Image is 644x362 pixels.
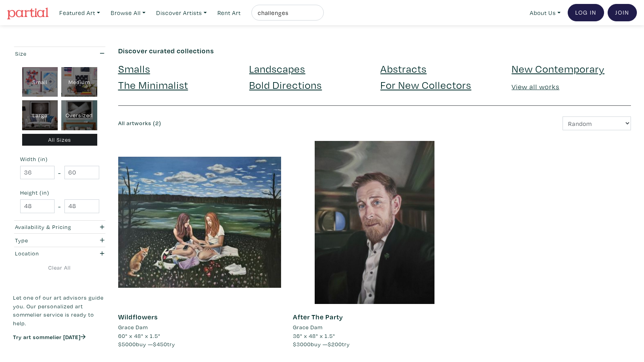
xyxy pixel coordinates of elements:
[328,340,342,348] span: $200
[20,190,99,195] small: Height (in)
[15,49,79,58] div: Size
[13,221,106,234] button: Availability & Pricing
[15,249,79,258] div: Location
[257,8,316,18] input: Search
[61,67,97,97] div: Medium
[118,312,158,321] a: Wildflowers
[293,332,335,339] span: 36" x 48" x 1.5"
[15,236,79,245] div: Type
[293,340,311,348] span: $3000
[214,5,244,21] a: Rent Art
[293,312,343,321] a: After The Party
[118,340,136,348] span: $5000
[568,4,604,21] a: Log In
[20,156,99,162] small: Width (in)
[118,323,281,332] a: Grace Dam
[512,62,604,75] a: New Contemporary
[15,223,79,231] div: Availability & Pricing
[56,5,104,21] a: Featured Art
[58,201,61,212] span: -
[118,120,369,127] h6: All artworks (2)
[293,340,350,348] span: buy — try
[380,62,427,75] a: Abstracts
[118,323,148,332] li: Grace Dam
[22,100,58,130] div: Large
[526,5,564,21] a: About Us
[13,234,106,247] button: Type
[13,47,106,60] button: Size
[22,67,58,97] div: Small
[118,332,161,339] span: 60" x 48" x 1.5"
[118,78,188,92] a: The Minimalist
[13,247,106,260] button: Location
[380,78,471,92] a: For New Collectors
[293,323,323,332] li: Grace Dam
[512,82,559,91] a: View all works
[22,134,98,146] div: All Sizes
[118,62,150,75] a: Smalls
[153,5,210,21] a: Discover Artists
[249,62,305,75] a: Landscapes
[107,5,149,21] a: Browse All
[61,100,97,130] div: Oversized
[118,340,175,348] span: buy — try
[13,333,86,341] a: Try art sommelier [DATE]
[118,47,631,55] h6: Discover curated collections
[293,323,456,332] a: Grace Dam
[13,293,106,327] p: Let one of our art advisors guide you. Our personalized art sommelier service is ready to help.
[153,340,167,348] span: $450
[608,4,637,21] a: Join
[13,263,106,272] a: Clear All
[249,78,322,92] a: Bold Directions
[58,167,61,178] span: -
